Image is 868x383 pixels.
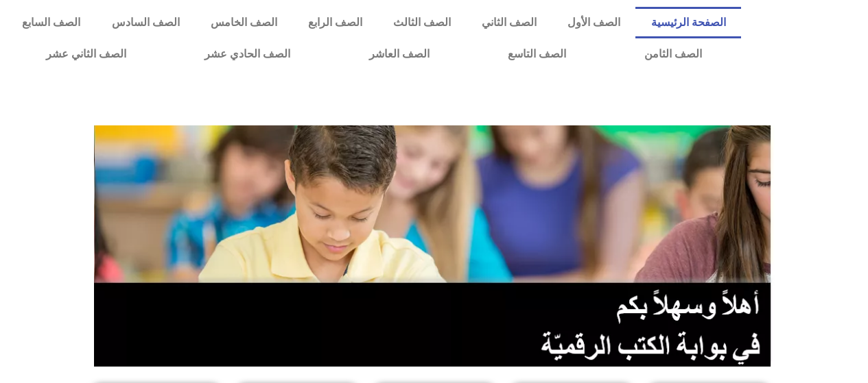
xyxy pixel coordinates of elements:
a: الصف الخامس [195,7,292,38]
a: الصف الحادي عشر [165,38,329,70]
a: الصفحة الرئيسية [635,7,741,38]
a: الصف السادس [96,7,195,38]
a: الصف السابع [7,7,96,38]
a: الصف العاشر [330,38,469,70]
a: الصف التاسع [469,38,605,70]
a: الصف الأول [552,7,635,38]
a: الصف الثاني عشر [7,38,165,70]
a: الصف الثامن [605,38,741,70]
a: الصف الثالث [377,7,466,38]
a: الصف الرابع [292,7,377,38]
a: الصف الثاني [466,7,552,38]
